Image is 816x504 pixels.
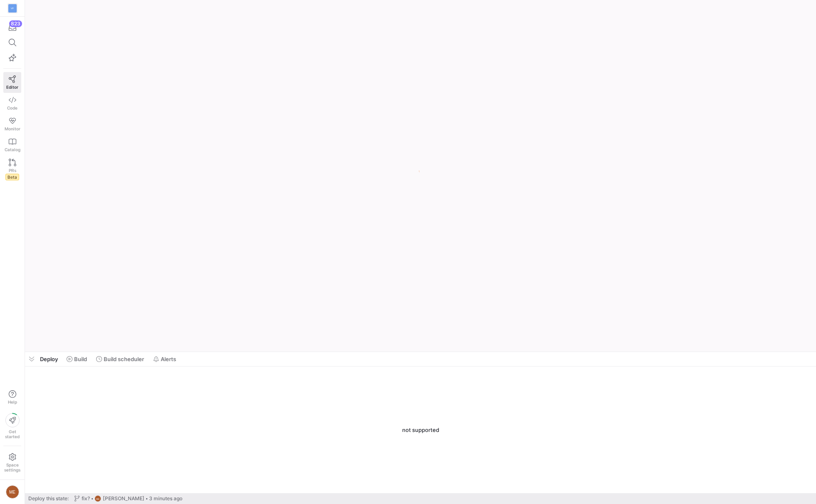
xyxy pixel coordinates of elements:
span: [PERSON_NAME] [103,496,144,502]
div: ME [6,485,19,499]
span: Code [7,105,17,110]
span: Alerts [161,356,176,362]
a: VF [3,1,21,15]
span: Build [74,356,87,362]
span: Build scheduler [104,356,144,362]
a: Catalog [3,135,21,155]
button: Build [63,352,91,366]
div: ME [95,495,101,502]
span: fix? [82,496,90,502]
button: Getstarted [3,410,21,442]
span: Get started [5,429,20,439]
div: not supported [25,367,816,493]
a: Editor [3,72,21,93]
span: Deploy this state: [28,496,69,502]
span: Space settings [4,462,20,472]
img: logo.gif [414,170,427,182]
span: Catalog [5,147,20,152]
button: ME [3,483,21,501]
span: Monitor [5,126,20,131]
button: Alerts [149,352,180,366]
span: Editor [6,85,18,90]
button: Help [3,387,21,408]
span: Deploy [40,356,58,362]
span: PRs [9,168,16,173]
div: VF [8,4,17,12]
span: Beta [5,174,19,180]
a: Spacesettings [3,449,21,476]
button: Build scheduler [92,352,148,366]
a: PRsBeta [3,155,21,184]
a: Code [3,93,21,114]
button: 823 [3,20,21,35]
div: 823 [9,20,22,27]
span: Help [7,399,17,404]
a: Monitor [3,114,21,135]
button: fix?ME[PERSON_NAME]3 minutes ago [72,493,184,504]
span: 3 minutes ago [149,496,182,502]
